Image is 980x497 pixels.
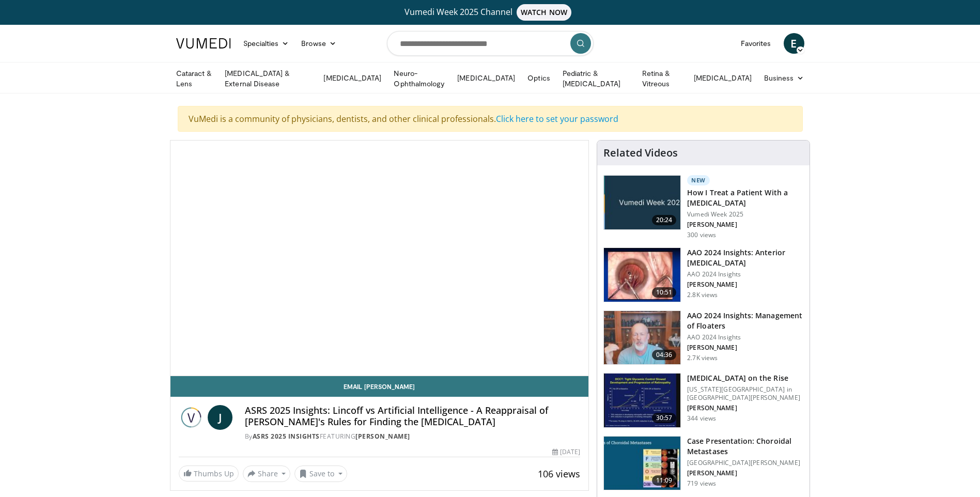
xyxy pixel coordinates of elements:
div: By FEATURING [245,432,581,441]
a: Click here to set your password [496,113,618,125]
h4: ASRS 2025 Insights: Lincoff vs Artificial Intelligence - A Reappraisal of [PERSON_NAME]'s Rules f... [245,405,581,427]
a: [MEDICAL_DATA] [451,68,521,88]
a: Business [758,68,811,88]
p: AAO 2024 Insights [687,333,803,341]
p: 2.7K views [687,354,718,362]
img: 8e655e61-78ac-4b3e-a4e7-f43113671c25.150x105_q85_crop-smart_upscale.jpg [604,311,680,365]
img: 9cedd946-ce28-4f52-ae10-6f6d7f6f31c7.150x105_q85_crop-smart_upscale.jpg [604,437,680,490]
div: [DATE] [552,447,580,457]
a: E [784,33,804,54]
p: [PERSON_NAME] [687,344,803,352]
h3: Case Presentation: Choroidal Metastases [687,436,803,457]
p: [PERSON_NAME] [687,469,803,477]
span: 10:51 [652,287,677,298]
a: Neuro-Ophthalmology [387,68,451,89]
img: ASRS 2025 Insights [179,405,204,430]
img: fd942f01-32bb-45af-b226-b96b538a46e6.150x105_q85_crop-smart_upscale.jpg [604,248,680,302]
a: Cataract & Lens [170,68,219,89]
div: VuMedi is a community of physicians, dentists, and other clinical professionals. [178,106,803,132]
span: 04:36 [652,350,677,360]
p: 719 views [687,479,716,488]
a: 10:51 AAO 2024 Insights: Anterior [MEDICAL_DATA] AAO 2024 Insights [PERSON_NAME] 2.8K views [603,247,803,302]
p: 300 views [687,231,716,239]
img: VuMedi Logo [176,38,231,49]
a: Specialties [237,33,295,54]
span: 30:57 [652,413,677,423]
p: 2.8K views [687,291,718,299]
a: [MEDICAL_DATA] & External Disease [219,68,317,89]
h3: [MEDICAL_DATA] on the Rise [687,373,803,383]
a: [MEDICAL_DATA] [688,68,758,88]
p: 344 views [687,414,716,423]
a: Browse [295,33,343,54]
span: WATCH NOW [517,4,571,21]
img: 4ce8c11a-29c2-4c44-a801-4e6d49003971.150x105_q85_crop-smart_upscale.jpg [604,374,680,427]
p: AAO 2024 Insights [687,270,803,278]
a: 04:36 AAO 2024 Insights: Management of Floaters AAO 2024 Insights [PERSON_NAME] 2.7K views [603,310,803,365]
span: 106 views [538,468,580,480]
a: Vumedi Week 2025 ChannelWATCH NOW [178,4,803,21]
a: ASRS 2025 Insights [253,432,320,441]
p: [PERSON_NAME] [687,281,803,289]
p: [PERSON_NAME] [687,404,803,412]
h3: AAO 2024 Insights: Anterior [MEDICAL_DATA] [687,247,803,268]
button: Save to [294,465,347,482]
video-js: Video Player [170,141,589,376]
a: Pediatric & [MEDICAL_DATA] [556,68,636,89]
a: Retina & Vitreous [636,68,688,89]
button: Share [243,465,291,482]
input: Search topics, interventions [387,31,594,56]
a: J [208,405,232,430]
a: Optics [521,68,556,88]
a: [MEDICAL_DATA] [317,68,387,88]
h3: How I Treat a Patient With a [MEDICAL_DATA] [687,188,803,208]
a: Favorites [735,33,777,54]
a: Thumbs Up [179,465,239,482]
a: 11:09 Case Presentation: Choroidal Metastases [GEOGRAPHIC_DATA][PERSON_NAME] [PERSON_NAME] 719 views [603,436,803,491]
span: 11:09 [652,475,677,486]
p: New [687,175,710,185]
a: 20:24 New How I Treat a Patient With a [MEDICAL_DATA] Vumedi Week 2025 [PERSON_NAME] 300 views [603,175,803,239]
a: [PERSON_NAME] [355,432,410,441]
p: [US_STATE][GEOGRAPHIC_DATA] in [GEOGRAPHIC_DATA][PERSON_NAME] [687,385,803,402]
p: Vumedi Week 2025 [687,210,803,219]
p: [GEOGRAPHIC_DATA][PERSON_NAME] [687,459,803,467]
p: [PERSON_NAME] [687,221,803,229]
h3: AAO 2024 Insights: Management of Floaters [687,310,803,331]
h4: Related Videos [603,147,678,159]
a: 30:57 [MEDICAL_DATA] on the Rise [US_STATE][GEOGRAPHIC_DATA] in [GEOGRAPHIC_DATA][PERSON_NAME] [P... [603,373,803,428]
a: Email [PERSON_NAME] [170,376,589,397]
img: 02d29458-18ce-4e7f-be78-7423ab9bdffd.jpg.150x105_q85_crop-smart_upscale.jpg [604,176,680,229]
span: 20:24 [652,215,677,225]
